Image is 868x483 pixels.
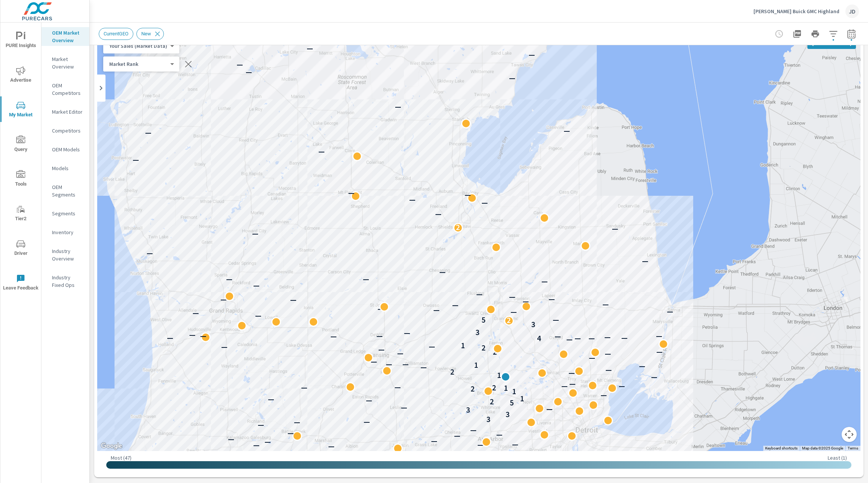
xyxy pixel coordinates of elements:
span: Map data ©2025 Google [802,446,843,450]
p: — [435,210,442,219]
p: — [601,391,607,400]
p: 1 [504,384,508,393]
p: — [328,442,335,451]
p: — [575,334,581,343]
button: Apply Filters [826,26,841,41]
p: — [420,363,427,372]
div: Industry Overview [41,245,89,264]
p: — [431,437,437,446]
p: 2 [492,383,496,392]
p: OEM Market Overview [52,29,83,44]
button: "Export Report to PDF" [790,26,805,41]
p: — [465,190,471,200]
img: Google [99,441,124,451]
p: — [481,198,488,207]
p: OEM Competitors [52,82,83,97]
span: Tools [3,170,39,189]
p: 3 [531,320,535,329]
p: Segments [52,210,83,217]
div: Models [41,163,89,174]
span: Advertise [3,66,39,85]
p: Your Sales (Market Data) [109,43,167,49]
p: 2 [481,343,486,352]
p: — [371,357,377,366]
p: — [377,305,384,314]
p: Market Rank [109,61,167,67]
p: — [529,50,535,59]
span: My Market [3,101,39,119]
p: Inventory [52,229,83,236]
p: — [301,383,307,392]
p: 1 [474,361,478,370]
p: — [264,437,271,446]
p: — [167,334,173,343]
p: — [226,275,232,284]
p: — [605,349,611,358]
p: Most ( 47 ) [111,454,131,461]
div: JD [845,5,859,18]
span: New [137,31,156,37]
p: — [376,332,383,341]
p: — [228,435,234,444]
p: — [642,257,648,266]
p: Market Overview [52,55,83,70]
p: — [386,360,392,369]
p: OEM Segments [52,183,83,198]
p: — [364,417,370,427]
p: — [348,189,355,198]
p: OEM Models [52,146,83,153]
a: Open this area in Google Maps (opens a new window) [99,441,124,451]
p: — [541,277,548,286]
p: — [667,307,673,316]
p: Least ( 1 ) [828,454,847,461]
p: 2 [493,347,497,357]
p: — [651,373,657,382]
p: 3 [506,410,510,419]
p: 3 [466,405,470,414]
div: Inventory [41,227,89,238]
span: CurrentGEO [99,31,133,37]
p: — [546,405,553,414]
p: [PERSON_NAME] Buick GMC Highland [753,8,839,15]
p: — [523,297,529,306]
div: OEM Competitors [41,80,89,99]
p: Models [52,165,83,172]
span: Tier2 [3,205,39,223]
button: Keyboard shortcuts [765,446,798,451]
button: Map camera controls [842,427,857,442]
p: — [588,334,595,343]
p: — [509,74,515,83]
p: — [401,403,407,412]
div: Industry Fixed Ops [41,272,89,291]
p: — [237,60,243,69]
p: — [557,448,564,457]
p: — [496,430,503,439]
p: — [656,332,662,341]
p: — [147,249,153,258]
p: 2 [450,367,454,376]
p: — [433,306,440,315]
p: — [394,383,401,392]
p: — [589,353,595,363]
p: 1 [520,394,524,403]
p: — [404,329,410,338]
p: — [378,345,385,354]
p: — [476,290,483,299]
div: nav menu [0,23,41,300]
p: — [397,349,403,358]
div: OEM Market Overview [41,27,89,46]
p: — [318,147,325,156]
p: — [561,382,568,391]
p: — [569,379,576,389]
p: — [604,333,611,342]
div: Your Sales (Market Data) [103,61,173,68]
p: — [193,309,199,318]
p: — [555,332,561,341]
p: — [452,301,458,310]
div: Competitors [41,125,89,136]
div: OEM Models [41,144,89,155]
div: Market Editor [41,106,89,117]
p: — [330,332,337,341]
p: — [470,426,477,435]
p: — [290,296,296,305]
